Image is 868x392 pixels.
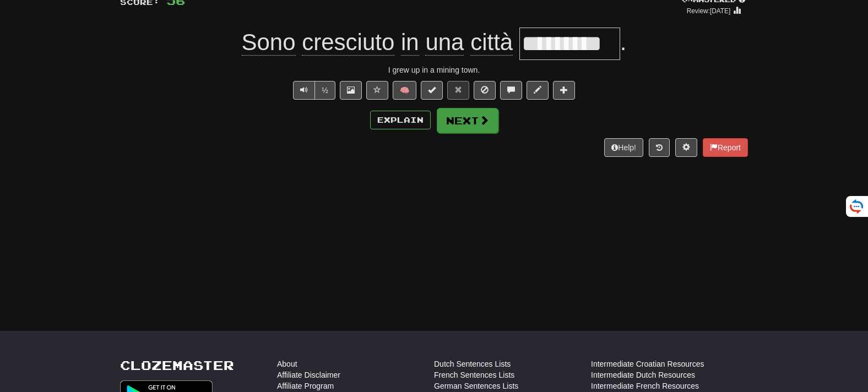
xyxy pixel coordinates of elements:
[425,29,464,56] span: una
[437,108,498,133] button: Next
[277,358,297,369] a: About
[591,358,704,369] a: Intermediate Croatian Resources
[527,81,549,100] button: Edit sentence (alt+d)
[500,81,522,100] button: Discuss sentence (alt+u)
[293,81,315,100] button: Play sentence audio (ctl+space)
[553,81,575,100] button: Add to collection (alt+a)
[447,81,469,100] button: Reset to 0% Mastered (alt+r)
[421,81,443,100] button: Set this sentence to 100% Mastered (alt+m)
[393,81,416,100] button: 🧠
[649,138,670,157] button: Round history (alt+y)
[370,111,431,129] button: Explain
[434,380,518,391] a: German Sentences Lists
[703,138,748,157] button: Report
[120,358,234,372] a: Clozemaster
[277,380,334,391] a: Affiliate Program
[591,380,699,391] a: Intermediate French Resources
[277,369,340,380] a: Affiliate Disclaimer
[591,369,695,380] a: Intermediate Dutch Resources
[620,29,627,55] span: .
[474,81,496,100] button: Ignore sentence (alt+i)
[366,81,388,100] button: Favorite sentence (alt+f)
[242,29,296,56] span: Sono
[120,64,748,75] div: I grew up in a mining town.
[314,81,335,100] button: ½
[434,369,514,380] a: French Sentences Lists
[401,29,419,56] span: in
[340,81,362,100] button: Show image (alt+x)
[302,29,394,56] span: cresciuto
[687,7,731,15] small: Review: [DATE]
[604,138,643,157] button: Help!
[291,81,335,100] div: Text-to-speech controls
[434,358,511,369] a: Dutch Sentences Lists
[470,29,513,56] span: città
